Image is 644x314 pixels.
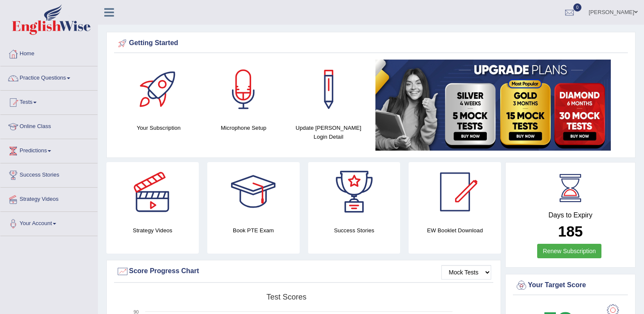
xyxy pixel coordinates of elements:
div: Your Target Score [515,279,626,292]
a: Home [0,42,97,63]
h4: Strategy Videos [106,226,199,235]
div: Score Progress Chart [116,265,491,278]
h4: Update [PERSON_NAME] Login Detail [290,123,367,141]
a: Tests [0,91,97,112]
h4: Microphone Setup [206,123,282,132]
a: Your Account [0,212,97,233]
a: Practice Questions [0,66,97,88]
h4: Your Subscription [120,123,197,132]
a: Strategy Videos [0,188,97,209]
a: Success Stories [0,163,97,185]
a: Predictions [0,139,97,160]
img: small5.jpg [375,60,611,151]
b: 185 [558,223,583,240]
span: 0 [573,3,582,11]
h4: Days to Expiry [515,211,626,219]
h4: Book PTE Exam [207,226,300,235]
tspan: Test scores [266,293,306,301]
h4: Success Stories [308,226,401,235]
div: Getting Started [116,37,626,50]
a: Online Class [0,115,97,136]
h4: EW Booklet Download [409,226,501,235]
a: Renew Subscription [537,244,601,258]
